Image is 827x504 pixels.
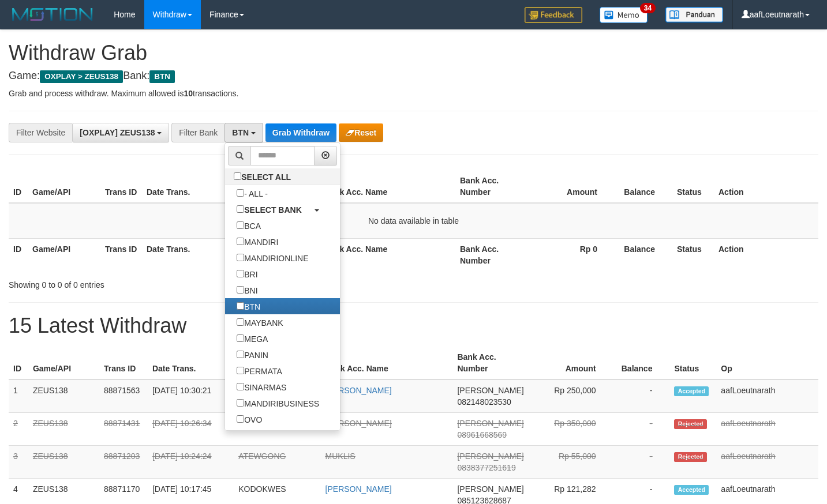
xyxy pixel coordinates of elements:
[665,7,723,22] img: panduan.png
[224,123,263,142] button: BTN
[225,266,269,282] label: BRI
[142,170,231,203] th: Date Trans.
[9,70,818,82] h4: Game: Bank:
[9,203,818,239] td: No data available in table
[529,347,613,379] th: Amount
[615,170,672,203] th: Balance
[149,70,175,83] span: BTN
[148,347,234,379] th: Date Trans.
[9,170,28,203] th: ID
[225,314,294,330] label: MAYBANK
[528,170,615,203] th: Amount
[225,379,298,395] label: SINARMAS
[714,238,818,271] th: Action
[148,446,234,479] td: [DATE] 10:24:24
[321,347,453,379] th: Bank Acc. Name
[9,123,72,142] div: Filter Website
[716,413,818,446] td: aafLoeutnarath
[225,411,274,427] label: OVO
[237,383,244,390] input: SINARMAS
[674,419,706,429] span: Rejected
[184,89,193,98] strong: 10
[455,238,528,271] th: Bank Acc. Number
[325,452,356,461] a: MUKLIS
[237,189,244,197] input: - ALL -
[28,347,99,379] th: Game/API
[99,413,148,446] td: 88871431
[600,7,648,23] img: Button%20Memo.svg
[716,347,818,379] th: Op
[237,334,244,342] input: MEGA
[237,399,244,407] input: MANDIRIBUSINESS
[171,123,224,142] div: Filter Bank
[234,172,241,180] input: SELECT ALL
[265,123,336,142] button: Grab Withdraw
[674,386,709,396] span: Accepted
[457,484,523,494] span: [PERSON_NAME]
[148,413,234,446] td: [DATE] 10:26:34
[99,379,148,413] td: 88871563
[9,88,818,99] p: Grab and process withdraw. Maximum allowed is transactions.
[672,170,714,203] th: Status
[225,427,283,443] label: GOPAY
[9,274,336,291] div: Showing 0 to 0 of 0 entries
[232,128,249,137] span: BTN
[225,217,272,234] label: BCA
[99,347,148,379] th: Trans ID
[237,238,244,245] input: MANDIRI
[100,238,142,271] th: Trans ID
[613,446,670,479] td: -
[9,347,28,379] th: ID
[237,286,244,294] input: BNI
[9,446,28,479] td: 3
[9,413,28,446] td: 2
[225,330,279,347] label: MEGA
[339,123,383,142] button: Reset
[457,386,523,395] span: [PERSON_NAME]
[714,170,818,203] th: Action
[237,221,244,229] input: BCA
[457,397,511,407] span: Copy 082148023530 to clipboard
[225,395,331,411] label: MANDIRIBUSINESS
[613,413,670,446] td: -
[237,351,244,358] input: PANIN
[99,446,148,479] td: 88871203
[237,302,244,310] input: BTN
[716,446,818,479] td: aafLoeutnarath
[225,298,272,314] label: BTN
[716,379,818,413] td: aafLoeutnarath
[28,413,99,446] td: ZEUS138
[455,170,528,203] th: Bank Acc. Number
[452,347,528,379] th: Bank Acc. Number
[320,170,455,203] th: Bank Acc. Name
[100,170,142,203] th: Trans ID
[142,238,231,271] th: Date Trans.
[615,238,672,271] th: Balance
[28,379,99,413] td: ZEUS138
[40,70,123,83] span: OXPLAY > ZEUS138
[325,419,392,428] a: [PERSON_NAME]
[457,452,523,461] span: [PERSON_NAME]
[529,446,613,479] td: Rp 55,000
[225,250,320,266] label: MANDIRIONLINE
[529,413,613,446] td: Rp 350,000
[237,254,244,261] input: MANDIRIONLINE
[237,205,244,213] input: SELECT BANK
[640,3,656,13] span: 34
[457,419,523,428] span: [PERSON_NAME]
[457,463,515,472] span: Copy 0838377251619 to clipboard
[225,282,269,298] label: BNI
[237,415,244,423] input: OVO
[525,7,582,23] img: Feedback.jpg
[225,234,290,250] label: MANDIRI
[237,318,244,326] input: MAYBANK
[674,452,706,462] span: Rejected
[669,347,716,379] th: Status
[320,238,455,271] th: Bank Acc. Name
[457,430,507,439] span: Copy 08961668569 to clipboard
[528,238,615,271] th: Rp 0
[529,379,613,413] td: Rp 250,000
[9,238,28,271] th: ID
[80,128,155,137] span: [OXPLAY] ZEUS138
[325,386,392,395] a: [PERSON_NAME]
